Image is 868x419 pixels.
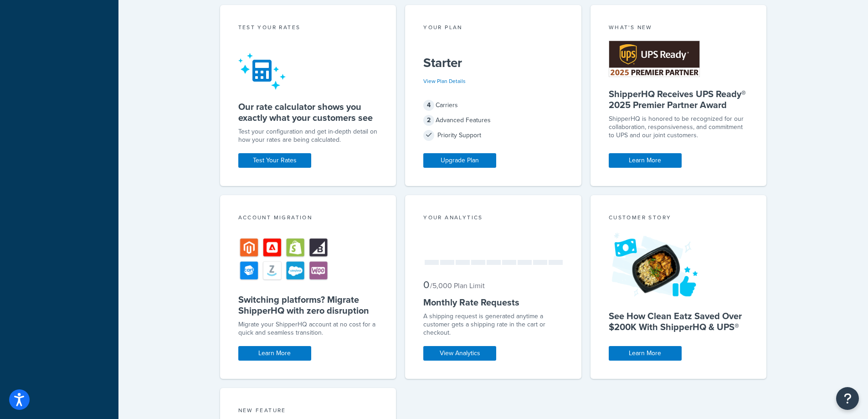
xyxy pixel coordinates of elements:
[423,23,563,34] div: Your Plan
[238,23,378,34] div: Test your rates
[238,128,378,144] div: Test your configuration and get in-depth detail on how your rates are being calculated.
[836,387,859,410] button: Open Resource Center
[609,310,749,332] h5: See How Clean Eatz Saved Over $200K With ShipperHQ & UPS®
[238,213,378,224] div: Account Migration
[238,101,378,123] h5: Our rate calculator shows you exactly what your customers see
[423,56,563,70] h5: Starter
[423,346,496,361] a: View Analytics
[430,280,485,291] small: / 5,000 Plan Limit
[238,346,311,361] a: Learn More
[609,213,749,224] div: Customer Story
[238,321,378,337] div: Migrate your ShipperHQ account at no cost for a quick and seamless transition.
[238,153,311,168] a: Test Your Rates
[238,406,378,417] div: New Feature
[423,100,434,111] span: 4
[423,99,563,112] div: Carriers
[423,312,563,337] div: A shipping request is generated anytime a customer gets a shipping rate in the cart or checkout.
[609,346,682,361] a: Learn More
[423,114,563,127] div: Advanced Features
[423,213,563,224] div: Your Analytics
[423,153,496,168] a: Upgrade Plan
[423,277,429,292] span: 0
[609,23,749,34] div: What's New
[423,297,563,308] h5: Monthly Rate Requests
[609,88,749,110] h5: ShipperHQ Receives UPS Ready® 2025 Premier Partner Award
[609,115,749,140] p: ShipperHQ is honored to be recognized for our collaboration, responsiveness, and commitment to UP...
[423,115,434,126] span: 2
[423,129,563,142] div: Priority Support
[238,294,378,316] h5: Switching platforms? Migrate ShipperHQ with zero disruption
[423,77,466,85] a: View Plan Details
[609,153,682,168] a: Learn More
